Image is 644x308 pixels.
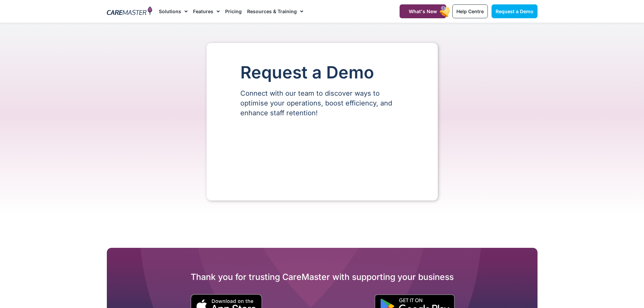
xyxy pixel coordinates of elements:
[409,8,437,14] span: What's New
[456,8,484,14] span: Help Centre
[400,4,446,18] a: What's New
[240,63,404,82] h1: Request a Demo
[107,271,538,282] h2: Thank you for trusting CareMaster with supporting your business
[240,129,404,180] iframe: Form 0
[496,8,533,14] span: Request a Demo
[240,89,404,118] p: Connect with our team to discover ways to optimise your operations, boost efficiency, and enhance...
[492,4,538,18] a: Request a Demo
[107,6,152,17] img: CareMaster Logo
[452,4,488,18] a: Help Centre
